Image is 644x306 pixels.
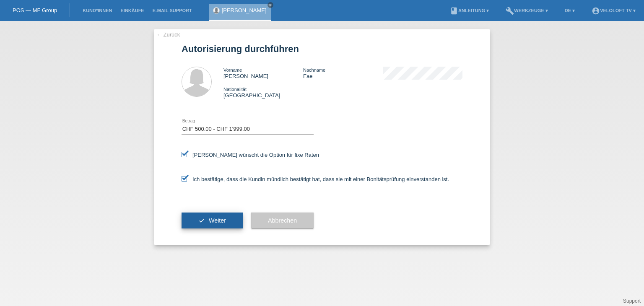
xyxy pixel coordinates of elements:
[592,7,600,15] i: account_circle
[446,8,493,13] a: bookAnleitung ▾
[223,87,247,92] span: Nationalität
[251,213,314,228] button: Abbrechen
[450,7,458,15] i: book
[223,86,303,99] div: [GEOGRAPHIC_DATA]
[268,3,273,7] i: close
[182,176,449,182] label: Ich bestätige, dass die Kundin mündlich bestätigt hat, dass sie mit einer Bonitätsprüfung einvers...
[182,152,319,158] label: [PERSON_NAME] wünscht die Option für fixe Raten
[303,67,383,79] div: Fae
[223,67,303,79] div: [PERSON_NAME]
[223,67,242,73] span: Vorname
[268,217,297,224] span: Abbrechen
[13,7,57,13] a: POS — MF Group
[561,8,579,13] a: DE ▾
[182,44,462,54] h1: Autorisierung durchführen
[303,67,325,73] span: Nachname
[148,8,196,13] a: E-Mail Support
[501,8,552,13] a: buildWerkzeuge ▾
[587,8,640,13] a: account_circleVeloLoft TV ▾
[182,213,243,228] button: check Weiter
[209,217,226,224] span: Weiter
[222,7,267,13] a: [PERSON_NAME]
[78,8,116,13] a: Kund*innen
[198,217,205,224] i: check
[116,8,148,13] a: Einkäufe
[156,31,180,38] a: ← Zurück
[623,298,641,304] a: Support
[267,2,273,8] a: close
[506,7,514,15] i: build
